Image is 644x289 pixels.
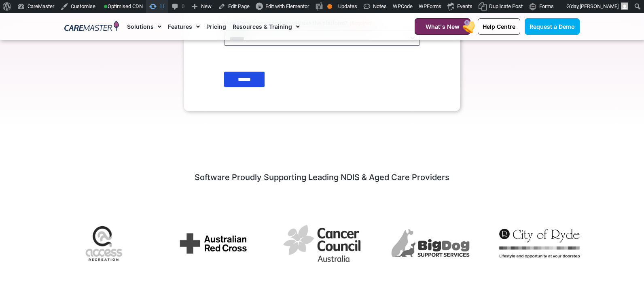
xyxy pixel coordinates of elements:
img: CareMaster Logo [64,21,119,33]
a: What's New [415,18,470,35]
div: 7 / 7 [64,213,145,276]
a: Help Centre [478,18,520,35]
a: Request a Demo [525,18,580,35]
div: 4 / 7 [499,229,580,261]
a: Resources & Training [233,13,300,40]
span: [PERSON_NAME] [580,3,619,9]
span: Help Centre [483,23,515,30]
img: City of Ryde City Council uses CareMaster CRM to manage provider operations, specialising in dive... [499,229,580,259]
span: Request a Demo [530,23,575,30]
a: Solutions [127,13,161,40]
img: Australian Red Cross uses CareMaster CRM software to manage their service and community support f... [173,227,254,260]
img: BigDog Support Services uses CareMaster NDIS Software to manage their disability support business... [390,228,471,259]
div: 2 / 7 [282,221,362,268]
div: OK [327,4,332,9]
a: Features [168,13,200,40]
h2: Software Proudly Supporting Leading NDIS & Aged Care Providers [64,172,580,183]
span: Edit with Elementor [265,3,309,9]
a: Pricing [206,13,226,40]
span: What's New [426,23,460,30]
img: Access Recreation, a CareMaster NDIS CRM client, delivers comprehensive, support services for div... [64,213,145,274]
img: Cancer Council Australia manages its provider services with CareMaster Software, offering compreh... [282,221,362,266]
div: Image Carousel [64,213,580,276]
div: 1 / 7 [173,227,254,263]
div: 3 / 7 [390,228,471,262]
nav: Menu [127,13,395,40]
